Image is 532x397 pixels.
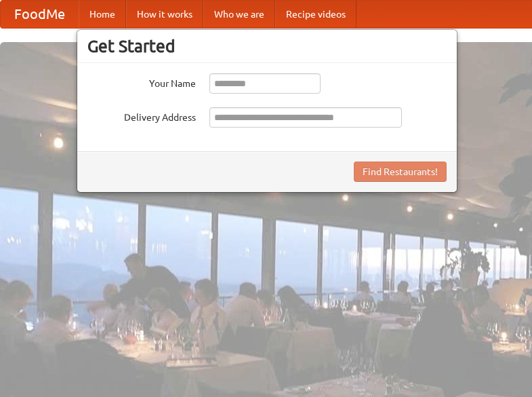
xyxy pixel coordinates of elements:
[79,1,126,28] a: Home
[87,73,196,90] label: Your Name
[126,1,203,28] a: How it works
[1,1,79,28] a: FoodMe
[354,162,447,182] button: Find Restaurants!
[275,1,356,28] a: Recipe videos
[87,36,447,56] h3: Get Started
[87,107,196,124] label: Delivery Address
[203,1,275,28] a: Who we are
